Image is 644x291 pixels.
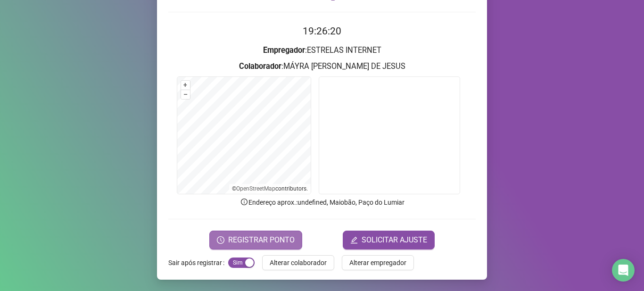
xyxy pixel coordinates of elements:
[228,234,295,246] span: REGISTRAR PONTO
[217,236,224,244] span: clock-circle
[362,234,427,246] span: SOLICITAR AJUSTE
[240,198,248,206] span: info-circle
[342,255,414,270] button: Alterar empregador
[181,90,190,99] button: –
[232,185,308,192] li: © contributors.
[270,258,327,268] span: Alterar colaborador
[168,44,476,57] h3: : ESTRELAS INTERNET
[343,231,435,249] button: editSOLICITAR AJUSTE
[262,255,334,270] button: Alterar colaborador
[168,60,476,73] h3: : MÁYRA [PERSON_NAME] DE JESUS
[612,259,635,282] div: Open Intercom Messenger
[236,185,275,192] a: OpenStreetMap
[303,25,341,37] time: 19:26:20
[239,62,281,71] strong: Colaborador
[263,46,305,55] strong: Empregador
[350,236,358,244] span: edit
[349,258,406,268] span: Alterar empregador
[168,255,228,270] label: Sair após registrar
[181,81,190,90] button: +
[209,231,302,249] button: REGISTRAR PONTO
[168,197,476,208] p: Endereço aprox. : undefined, Maiobão, Paço do Lumiar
